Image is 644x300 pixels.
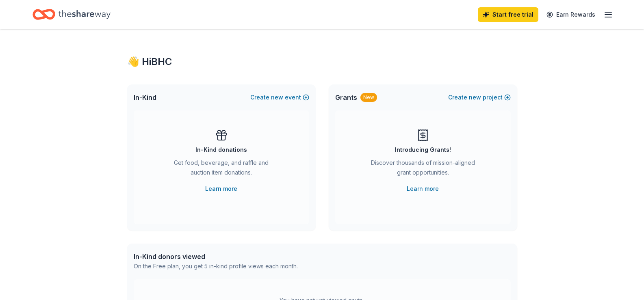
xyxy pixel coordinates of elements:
[134,252,298,261] div: In-Kind donors viewed
[395,145,451,155] div: Introducing Grants!
[134,261,298,271] div: On the Free plan, you get 5 in-kind profile views each month.
[360,93,377,102] div: New
[368,158,478,181] div: Discover thousands of mission-aligned grant opportunities.
[134,93,156,102] span: In-Kind
[166,158,277,181] div: Get food, beverage, and raffle and auction item donations.
[469,93,481,102] span: new
[195,145,247,155] div: In-Kind donations
[250,93,309,102] button: Createnewevent
[478,7,538,22] a: Start free trial
[33,5,111,24] a: Home
[542,7,600,22] a: Earn Rewards
[127,55,517,68] div: 👋 Hi BHC
[407,184,439,194] a: Learn more
[205,184,237,194] a: Learn more
[448,93,511,102] button: Createnewproject
[271,93,283,102] span: new
[335,93,357,102] span: Grants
